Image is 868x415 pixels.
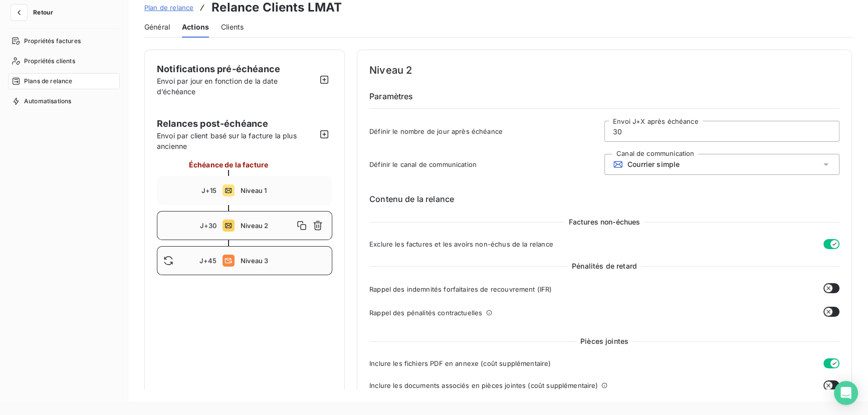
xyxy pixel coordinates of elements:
[24,97,71,106] span: Automatisations
[369,90,839,109] h6: Paramètres
[157,130,316,151] span: Envoi par client basé sur la facture la plus ancienne
[241,257,326,265] span: Niveau 3
[241,186,326,194] span: Niveau 1
[199,257,216,265] span: J+45
[24,57,75,66] span: Propriétés clients
[221,22,244,32] span: Clients
[24,77,72,86] span: Plans de relance
[8,53,120,69] a: Propriétés clients
[157,64,280,74] span: Notifications pré-échéance
[144,22,170,32] span: Général
[241,222,294,230] span: Niveau 2
[189,159,268,170] span: Échéance de la facture
[144,4,193,12] span: Plan de relance
[576,336,632,346] span: Pièces jointes
[568,261,641,271] span: Pénalités de retard
[157,117,316,130] span: Relances post-échéance
[182,22,209,32] span: Actions
[369,127,604,135] span: Définir le nombre de jour après échéance
[834,381,858,405] div: Open Intercom Messenger
[8,5,61,21] button: Retour
[565,217,644,227] span: Factures non-échues
[200,222,216,230] span: J+30
[24,37,81,46] span: Propriétés factures
[8,73,120,89] a: Plans de relance
[369,285,552,293] span: Rappel des indemnités forfaitaires de recouvrement (IFR)
[627,160,680,168] span: Courrier simple
[201,186,216,194] span: J+15
[8,33,120,49] a: Propriétés factures
[33,10,53,16] span: Retour
[144,3,193,13] a: Plan de relance
[369,359,551,367] span: Inclure les fichiers PDF en annexe (coût supplémentaire)
[157,77,278,96] span: Envoi par jour en fonction de la date d’échéance
[369,193,839,205] h6: Contenu de la relance
[8,93,120,109] a: Automatisations
[369,160,604,168] span: Définir le canal de communication
[369,309,482,317] span: Rappel des pénalités contractuelles
[369,381,598,389] span: Inclure les documents associés en pièces jointes (coût supplémentaire)
[369,240,553,248] span: Exclure les factures et les avoirs non-échus de la relance
[369,62,839,78] h4: Niveau 2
